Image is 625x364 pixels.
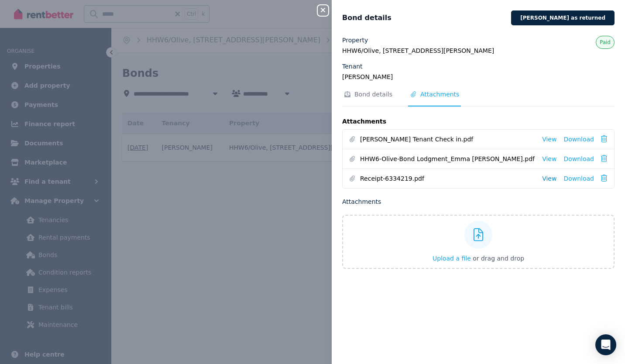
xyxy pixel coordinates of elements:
[342,197,615,206] p: Attachments
[563,135,594,144] a: Download
[342,117,615,126] p: Attachments
[542,135,556,144] a: View
[473,255,524,262] span: or drag and drop
[342,72,615,81] legend: [PERSON_NAME]
[420,90,459,99] span: Attachments
[342,62,363,71] label: Tenant
[600,39,611,46] span: Paid
[542,155,556,163] a: View
[433,255,471,262] span: Upload a file
[342,90,615,106] nav: Tabs
[563,155,594,163] a: Download
[433,254,524,263] button: Upload a file or drag and drop
[360,155,535,163] span: HHW6-Olive-Bond Lodgment_Emma [PERSON_NAME].pdf
[342,13,391,23] span: Bond details
[542,174,556,183] a: View
[511,10,615,25] button: [PERSON_NAME] as returned
[595,334,616,355] div: Open Intercom Messenger
[354,90,392,99] span: Bond details
[342,46,615,55] legend: HHW6/Olive, [STREET_ADDRESS][PERSON_NAME]
[342,36,368,45] label: Property
[360,174,535,183] span: Receipt-6334219.pdf
[360,135,535,144] span: [PERSON_NAME] Tenant Check in.pdf
[563,174,594,183] a: Download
